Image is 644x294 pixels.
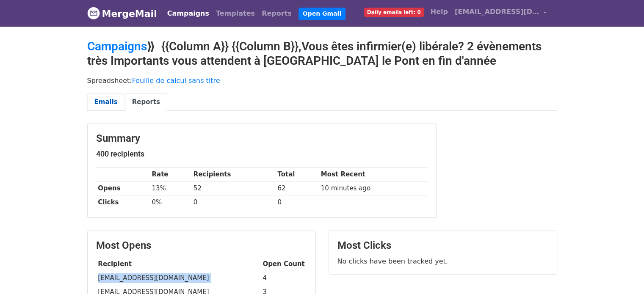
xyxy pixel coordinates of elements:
[96,132,428,145] h3: Summary
[276,195,319,209] td: 0
[261,257,307,271] th: Open Count
[261,271,307,285] td: 4
[87,39,557,68] h2: ⟫ {{Column A}} {{Column B}},Vous êtes infirmier(e) libérale? 2 évènements très Importants vous at...
[299,8,345,20] a: Open Gmail
[213,5,258,22] a: Templates
[364,8,424,17] span: Daily emails left: 0
[602,253,644,294] div: Widget de chat
[87,7,100,19] img: MergeMail logo
[150,195,191,209] td: 0%
[191,195,276,209] td: 0
[96,181,150,195] th: Opens
[455,7,539,17] span: [EMAIL_ADDRESS][DOMAIN_NAME]
[337,239,548,252] h3: Most Clicks
[96,195,150,209] th: Clicks
[319,168,428,181] th: Most Recent
[451,3,550,23] a: [EMAIL_ADDRESS][DOMAIN_NAME]
[164,5,213,22] a: Campaigns
[87,93,125,111] a: Emails
[132,77,220,85] a: Feuille de calcul sans titre
[276,181,319,195] td: 62
[87,39,147,53] a: Campaigns
[150,181,191,195] td: 13%
[427,3,451,20] a: Help
[96,257,261,271] th: Recipient
[96,149,428,159] h5: 400 recipients
[361,3,427,20] a: Daily emails left: 0
[602,253,644,294] iframe: Chat Widget
[258,5,295,22] a: Reports
[319,181,428,195] td: 10 minutes ago
[276,168,319,181] th: Total
[96,239,307,252] h3: Most Opens
[191,168,276,181] th: Recipients
[96,271,261,285] td: [EMAIL_ADDRESS][DOMAIN_NAME]
[337,257,548,266] p: No clicks have been tracked yet.
[191,181,276,195] td: 52
[125,93,167,111] a: Reports
[87,76,557,85] p: Spreadsheet:
[150,168,191,181] th: Rate
[87,5,157,22] a: MergeMail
